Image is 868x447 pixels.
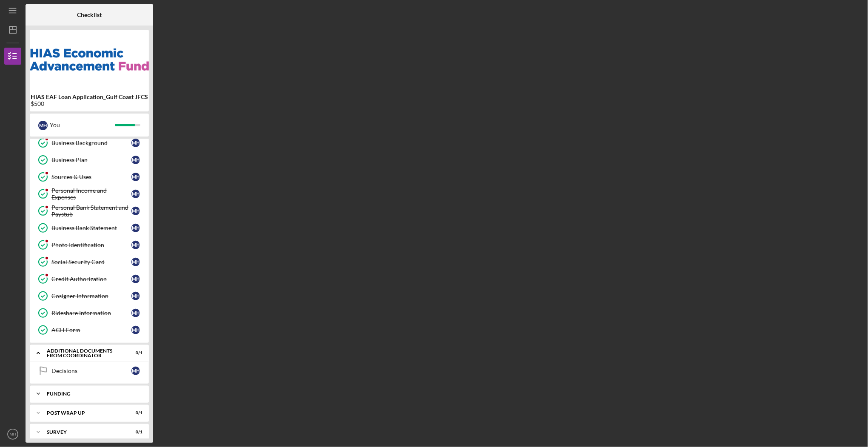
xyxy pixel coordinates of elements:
[51,276,131,282] div: Credit Authorization
[31,100,148,107] div: $500
[34,236,145,253] a: Photo IdentificationMH
[34,134,145,151] a: Business BackgroundMH
[131,207,140,215] div: M H
[51,242,131,248] div: Photo Identification
[51,259,131,265] div: Social Security Card
[34,151,145,168] a: Business PlanMH
[51,140,131,146] div: Business Background
[34,168,145,185] a: Sources & UsesMH
[131,326,140,334] div: M H
[31,94,148,100] b: HIAS EAF Loan Application_Gulf Coast JFCS
[131,224,140,232] div: M H
[127,430,142,435] div: 0 / 1
[34,219,145,236] a: Business Bank StatementMH
[51,310,131,316] div: Rideshare Information
[34,202,145,219] a: Personal Bank Statement and PaystubMH
[34,270,145,288] a: Credit AuthorizationMH
[47,348,121,358] div: Additional Documents from Coordinator
[4,426,21,443] button: MH
[51,293,131,299] div: Cosigner Information
[30,34,149,85] img: Product logo
[51,367,131,374] div: Decisions
[131,173,140,181] div: M H
[34,305,145,322] a: Rideshare InformationMH
[34,185,145,202] a: Personal Income and ExpensesMH
[131,156,140,164] div: M H
[51,327,131,333] div: ACH Form
[131,241,140,249] div: M H
[131,309,140,317] div: M H
[51,174,131,180] div: Sources & Uses
[50,118,115,132] div: You
[131,275,140,283] div: M H
[131,258,140,266] div: M H
[51,204,131,218] div: Personal Bank Statement and Paystub
[131,190,140,198] div: M H
[131,367,140,375] div: M H
[127,410,142,416] div: 0 / 1
[47,391,138,396] div: Funding
[47,430,121,435] div: Survey
[77,11,102,18] b: Checklist
[34,253,145,270] a: Social Security CardMH
[34,322,145,339] a: ACH FormMH
[38,121,48,130] div: M H
[131,139,140,147] div: M H
[127,350,142,356] div: 0 / 1
[51,187,131,201] div: Personal Income and Expenses
[51,225,131,231] div: Business Bank Statement
[34,362,145,379] a: DecisionsMH
[34,288,145,305] a: Cosigner InformationMH
[10,432,16,437] text: MH
[131,292,140,300] div: M H
[47,410,121,416] div: Post Wrap Up
[51,157,131,163] div: Business Plan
